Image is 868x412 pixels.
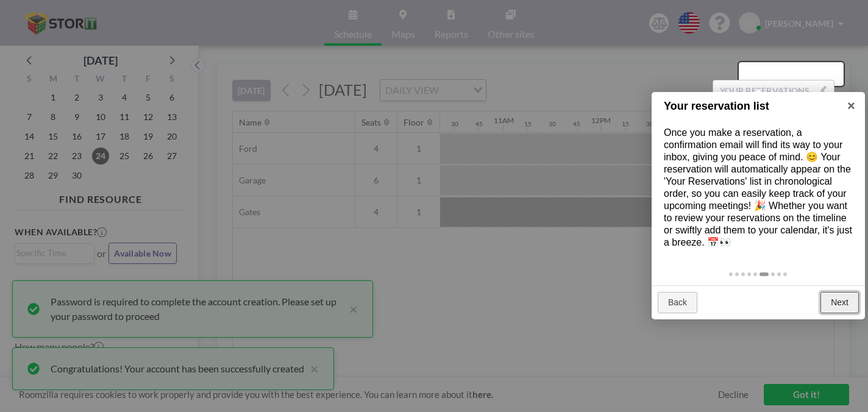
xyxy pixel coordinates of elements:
[713,80,834,101] button: YOUR RESERVATIONS
[652,115,865,261] div: Once you make a reservation, a confirmation email will find its way to your inbox, giving you pea...
[664,98,834,115] h1: Your reservation list
[820,292,859,314] a: Next
[658,292,697,314] a: Back
[838,92,865,119] a: ×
